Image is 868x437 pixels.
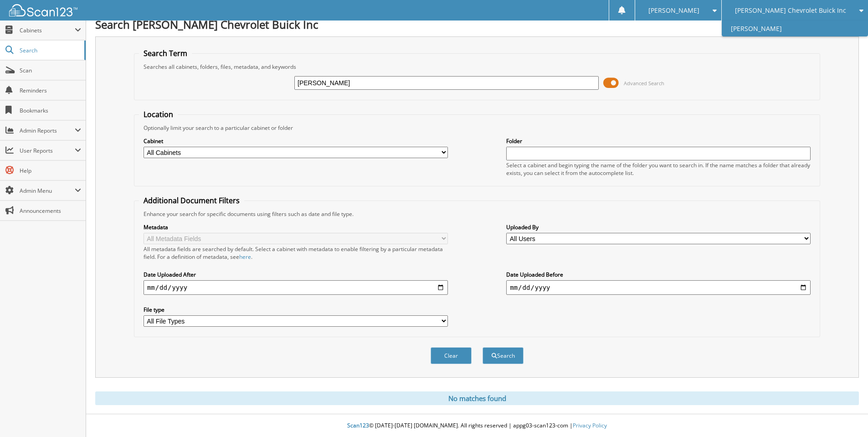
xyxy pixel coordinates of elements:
[139,210,815,218] div: Enhance your search for specific documents using filters such as date and file type.
[722,21,868,36] a: [PERSON_NAME]
[139,109,178,119] legend: Location
[347,422,369,429] span: Scan123
[239,253,251,261] a: here
[144,280,448,295] input: start
[139,124,815,132] div: Optionally limit your search to a particular cabinet or folder
[20,127,75,134] span: Admin Reports
[735,8,846,13] span: [PERSON_NAME] Chevrolet Buick Inc
[95,391,859,405] div: No matches found
[144,223,448,231] label: Metadata
[139,63,815,71] div: Searches all cabinets, folders, files, metadata, and keywords
[144,137,448,145] label: Cabinet
[624,80,664,87] span: Advanced Search
[20,207,81,215] span: Announcements
[822,393,868,437] iframe: Chat Widget
[20,107,81,114] span: Bookmarks
[506,280,811,295] input: end
[573,422,607,429] a: Privacy Policy
[139,48,192,58] legend: Search Term
[506,137,811,145] label: Folder
[20,67,81,74] span: Scan
[20,187,75,195] span: Admin Menu
[20,147,75,154] span: User Reports
[144,306,448,314] label: File type
[20,26,75,34] span: Cabinets
[20,46,80,54] span: Search
[144,271,448,278] label: Date Uploaded After
[506,223,811,231] label: Uploaded By
[648,8,699,13] span: [PERSON_NAME]
[95,17,859,32] h1: Search [PERSON_NAME] Chevrolet Buick Inc
[9,4,77,16] img: scan123-logo-white.svg
[144,245,448,261] div: All metadata fields are searched by default. Select a cabinet with metadata to enable filtering b...
[483,347,524,364] button: Search
[431,347,472,364] button: Clear
[506,161,811,177] div: Select a cabinet and begin typing the name of the folder you want to search in. If the name match...
[20,167,81,175] span: Help
[139,195,244,206] legend: Additional Document Filters
[506,271,811,278] label: Date Uploaded Before
[20,87,81,94] span: Reminders
[86,415,868,437] div: © [DATE]-[DATE] [DOMAIN_NAME]. All rights reserved | appg03-scan123-com |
